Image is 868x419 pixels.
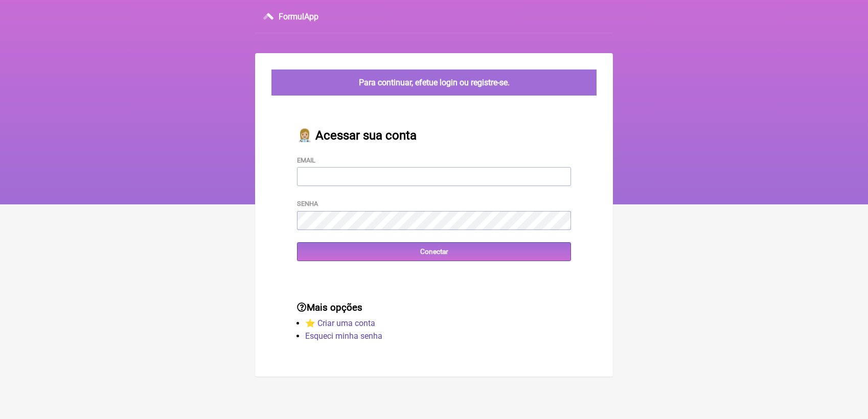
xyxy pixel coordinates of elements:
[279,12,318,21] h3: FormulApp
[297,200,318,207] label: Senha
[297,302,571,313] h3: Mais opções
[297,156,315,164] label: Email
[271,69,597,96] div: Para continuar, efetue login ou registre-se.
[305,331,382,341] a: Esqueci minha senha
[297,128,571,143] h2: 👩🏼‍⚕️ Acessar sua conta
[297,242,571,261] input: Conectar
[305,318,375,328] a: ⭐️ Criar uma conta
